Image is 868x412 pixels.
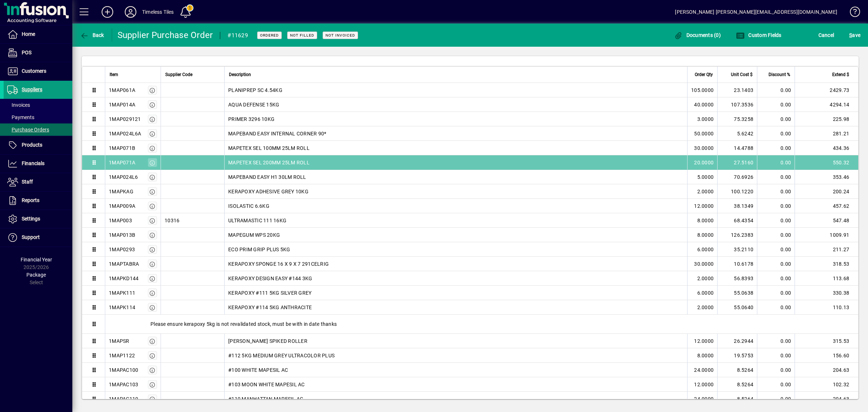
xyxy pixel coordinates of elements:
[717,271,757,286] td: 56.8393
[4,173,72,191] a: Staff
[757,257,795,271] td: 0.00
[109,87,135,94] div: 1MAP061A
[109,246,135,253] div: 1MAP0293
[687,377,717,392] td: 12.0000
[687,242,717,257] td: 6.0000
[687,300,717,315] td: 2.0000
[795,392,858,406] td: 204.63
[109,260,139,268] div: 1MAPTABRA
[757,112,795,126] td: 0.00
[96,5,119,18] button: Add
[687,334,717,348] td: 12.0000
[717,199,757,213] td: 38.1349
[769,71,790,79] span: Discount %
[78,29,106,42] button: Back
[109,130,141,137] div: 1MAP024L6A
[110,71,118,79] span: Item
[717,213,757,228] td: 68.4354
[109,202,135,210] div: 1MAP009A
[757,348,795,363] td: 0.00
[109,289,135,297] div: 1MAPK111
[757,228,795,242] td: 0.00
[757,334,795,348] td: 0.00
[228,246,290,253] span: ECO PRIM GRIP PLUS 5KG
[109,115,141,123] div: 1MAP029121
[228,337,307,345] span: [PERSON_NAME] SPIKED ROLLER
[109,188,133,195] div: 1MAPKAG
[72,29,112,42] app-page-header-button: Back
[847,29,862,42] button: Save
[687,126,717,141] td: 50.0000
[229,71,251,79] span: Description
[717,257,757,271] td: 10.6178
[795,257,858,271] td: 318.53
[109,144,135,152] div: 1MAP071B
[109,231,135,239] div: 1MAP013B
[687,141,717,155] td: 30.0000
[109,337,129,345] div: 1MAPSR
[228,289,311,297] span: KERAPOXY #111 5KG SILVER GREY
[757,286,795,300] td: 0.00
[4,123,72,136] a: Purchase Orders
[849,32,852,38] span: S
[795,286,858,300] td: 330.38
[22,234,40,240] span: Support
[687,97,717,112] td: 40.0000
[109,217,132,224] div: 1MAP003
[687,112,717,126] td: 3.0000
[4,44,72,62] a: POS
[7,114,34,120] span: Payments
[7,127,49,133] span: Purchase Orders
[717,170,757,184] td: 70.6926
[165,71,192,79] span: Supplier Code
[109,275,139,282] div: 1MAPKD144
[228,395,303,403] span: #110 MANHATTAN MAPESIL AC
[26,272,46,278] span: Package
[757,97,795,112] td: 0.00
[22,142,42,148] span: Products
[687,286,717,300] td: 6.0000
[795,97,858,112] td: 4294.14
[795,112,858,126] td: 225.98
[22,31,35,37] span: Home
[228,260,329,268] span: KERAPOXY SPONGE 16 X 9 X 7 291CELRIG
[717,348,757,363] td: 19.5753
[105,315,858,333] div: Please ensure kerapoxy 5kg is not revalidated stock, must be with in date thanks
[736,32,782,38] span: Custom Fields
[757,242,795,257] td: 0.00
[674,32,721,38] span: Documents (0)
[795,141,858,155] td: 434.36
[161,213,224,228] td: 10316
[228,381,305,388] span: #103 MOON WHITE MAPESIL AC
[228,101,279,108] span: AQUA DEFENSE 15KG
[795,199,858,213] td: 457.62
[260,33,279,38] span: Ordered
[228,352,335,359] span: #112 5KG MEDIUM GREY ULTRACOLOR PLUS
[717,97,757,112] td: 107.3536
[228,115,275,123] span: PRIMER 3296 10KG
[80,32,104,38] span: Back
[687,257,717,271] td: 30.0000
[817,29,836,42] button: Cancel
[228,144,310,152] span: MAPETEX SEL 100MM 25LM ROLL
[228,275,312,282] span: KERAPOXY DESIGN EASY #144 3KG
[4,210,72,228] a: Settings
[22,50,31,55] span: POS
[4,62,72,80] a: Customers
[795,271,858,286] td: 113.68
[844,1,859,25] a: Knowledge Base
[687,228,717,242] td: 8.0000
[717,363,757,377] td: 8.5264
[4,25,72,43] a: Home
[22,68,46,74] span: Customers
[795,242,858,257] td: 211.27
[687,83,717,97] td: 105.0000
[757,170,795,184] td: 0.00
[757,300,795,315] td: 0.00
[687,348,717,363] td: 8.0000
[795,170,858,184] td: 353.46
[4,228,72,247] a: Support
[687,170,717,184] td: 5.0000
[795,213,858,228] td: 547.48
[717,126,757,141] td: 5.6242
